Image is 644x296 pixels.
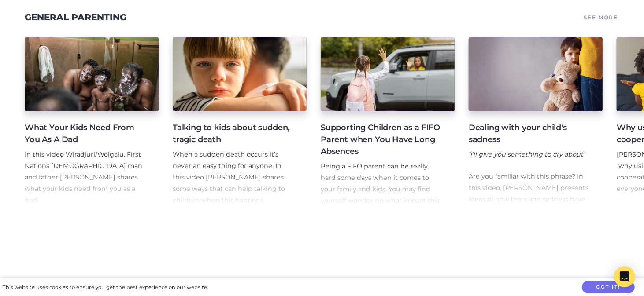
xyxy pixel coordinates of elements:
[321,122,440,157] h4: Supporting Children as a FIFO Parent when You Have Long Absences
[173,149,292,206] p: When a sudden death occurs it’s never an easy thing for anyone. In this video [PERSON_NAME] share...
[25,278,81,288] a: Behaviour
[469,150,585,158] em: ‘I’ll give you something to cry about’
[469,37,603,206] a: Dealing with your child's sadness ‘I’ll give you something to cry about’ Are you familiar with th...
[25,37,159,206] a: What Your Kids Need From You As A Dad In this video Wiradjuri/Wolgalu, First Nations [DEMOGRAPHIC...
[582,11,619,23] a: See More
[173,37,307,206] a: Talking to kids about sudden, tragic death When a sudden death occurs it’s never an easy thing fo...
[582,281,635,294] button: Got it!
[25,149,144,206] p: In this video Wiradjuri/Wolgalu, First Nations [DEMOGRAPHIC_DATA] man and father [PERSON_NAME] sh...
[469,171,588,240] p: Are you familiar with this phrase? In this video, [PERSON_NAME] presents ideas of how tears and s...
[173,122,292,146] h4: Talking to kids about sudden, tragic death
[469,122,588,146] h4: Dealing with your child's sadness
[3,283,208,292] div: This website uses cookies to ensure you get the best experience on our website.
[25,122,144,146] h4: What Your Kids Need From You As A Dad
[321,37,455,206] a: Supporting Children as a FIFO Parent when You Have Long Absences Being a FIFO parent can be reall...
[321,161,440,275] p: Being a FIFO parent can be really hard some days when it comes to your family and kids. You may f...
[582,277,619,289] a: See More
[25,12,126,22] a: General Parenting
[614,266,635,287] div: Open Intercom Messenger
